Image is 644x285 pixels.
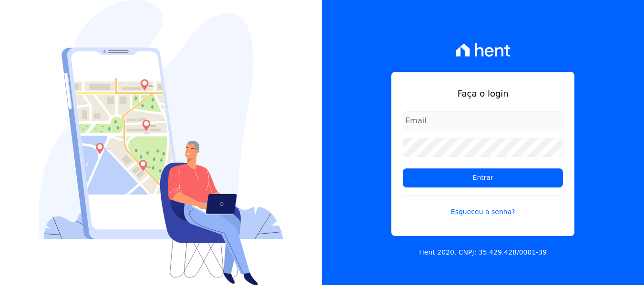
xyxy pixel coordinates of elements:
a: Esqueceu a senha? [403,195,563,217]
p: Hent 2020. CNPJ: 35.429.428/0001-39 [419,247,547,257]
input: Entrar [403,168,563,187]
input: Email [403,111,563,130]
h1: Faça o login [403,87,563,100]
